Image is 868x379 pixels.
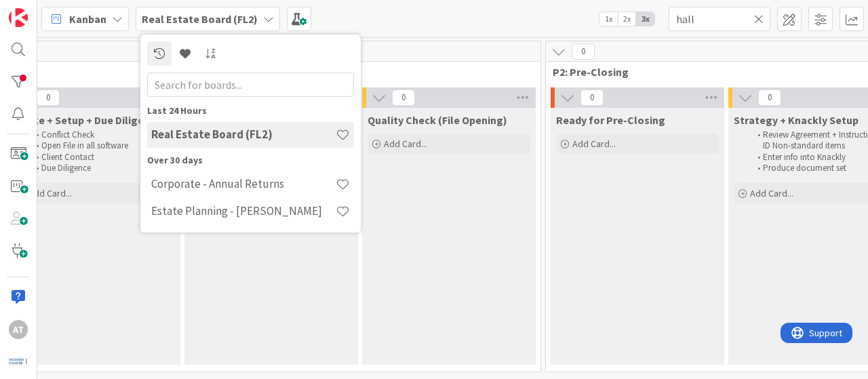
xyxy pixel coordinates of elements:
[392,89,415,106] span: 0
[151,204,336,218] h4: Estate Planning - [PERSON_NAME]
[556,113,665,127] span: Ready for Pre-Closing
[147,73,354,97] input: Search for boards...
[28,129,173,140] li: Conflict Check
[368,113,507,127] span: Quality Check (File Opening)
[572,43,595,60] span: 0
[580,89,604,106] span: 0
[28,152,173,163] li: Client Contact
[734,113,859,127] span: Strategy + Knackly Setup
[618,12,636,26] span: 2x
[12,113,161,127] span: Intake + Setup + Due Diligence
[9,320,28,339] div: AT
[9,8,28,27] img: Visit kanbanzone.com
[28,2,62,18] span: Support
[69,11,106,27] span: Kanban
[28,187,72,199] span: Add Card...
[572,138,616,150] span: Add Card...
[636,12,654,26] span: 3x
[758,89,781,106] span: 0
[9,352,28,371] img: avatar
[147,153,354,167] div: Over 30 days
[599,12,618,26] span: 1x
[151,127,336,141] h4: Real Estate Board (FL2)
[142,12,258,26] b: Real Estate Board (FL2)
[28,163,173,174] li: Due Diligence
[750,187,793,199] span: Add Card...
[669,7,770,31] input: Quick Filter...
[147,104,354,118] div: Last 24 Hours
[384,138,427,150] span: Add Card...
[28,140,173,151] li: Open File in all software
[37,89,60,106] span: 0
[151,177,336,191] h4: Corporate - Annual Returns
